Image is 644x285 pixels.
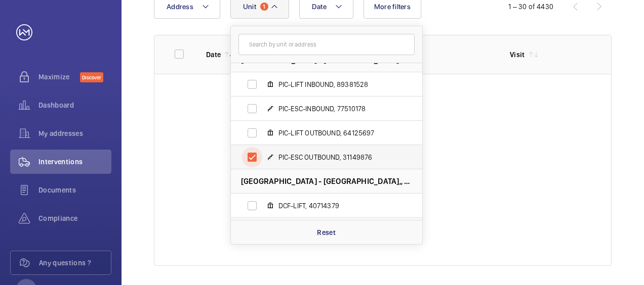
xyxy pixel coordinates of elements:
p: Visit [510,50,525,60]
span: Compliance [38,213,111,223]
span: DCF-LIFT, 40714379 [278,201,396,211]
span: Date [312,3,327,11]
span: Unit [243,3,256,11]
span: PIC-LIFT INBOUND, 89381528 [278,79,396,89]
span: Documents [38,185,111,195]
span: My addresses [38,128,111,138]
span: More filters [374,3,411,11]
span: Maximize [38,72,80,82]
span: Any questions ? [39,258,111,268]
p: Reset [317,227,336,238]
span: Dashboard [38,100,111,110]
span: Interventions [38,157,111,167]
span: PIC-ESC-INBOUND, 77510178 [278,104,396,114]
span: Address [167,3,193,11]
span: PIC-LIFT OUTBOUND, 64125697 [278,128,396,138]
span: Discover [80,72,103,82]
p: Unit [409,50,494,60]
p: Date [206,50,221,60]
div: 1 – 30 of 4430 [508,2,553,12]
span: [GEOGRAPHIC_DATA] - [GEOGRAPHIC_DATA],, M3 4LG [GEOGRAPHIC_DATA] [241,176,412,186]
input: Search by unit or address [238,34,415,55]
span: PIC-ESC OUTBOUND, 31149876 [278,152,396,162]
span: 1 [260,3,268,11]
